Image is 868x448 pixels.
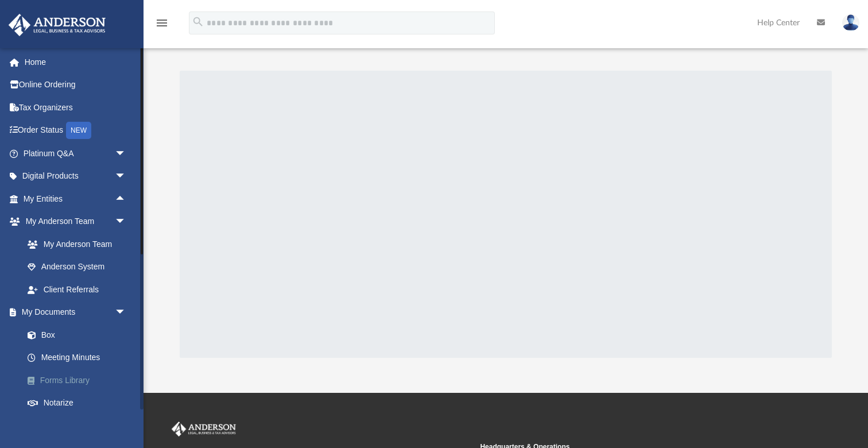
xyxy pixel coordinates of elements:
[155,22,169,30] a: menu
[8,96,144,119] a: Tax Organizers
[8,142,144,165] a: Platinum Q&Aarrow_drop_down
[16,233,132,256] a: My Anderson Team
[16,323,138,346] a: Box
[8,187,144,210] a: My Entitiesarrow_drop_up
[155,16,169,30] i: menu
[842,14,859,31] img: User Pic
[115,210,138,234] span: arrow_drop_down
[16,346,144,369] a: Meeting Minutes
[16,256,138,279] a: Anderson System
[8,210,138,233] a: My Anderson Teamarrow_drop_down
[115,142,138,165] span: arrow_drop_down
[8,119,144,142] a: Order StatusNEW
[16,369,144,392] a: Forms Library
[169,422,238,437] img: Anderson Advisors Platinum Portal
[66,122,91,139] div: NEW
[115,301,138,325] span: arrow_drop_down
[16,278,138,301] a: Client Referrals
[8,301,144,324] a: My Documentsarrow_drop_down
[192,16,204,28] i: search
[5,14,109,36] img: Anderson Advisors Platinum Portal
[8,165,144,188] a: Digital Productsarrow_drop_down
[8,51,144,74] a: Home
[16,392,144,415] a: Notarize
[115,165,138,188] span: arrow_drop_down
[8,74,144,96] a: Online Ordering
[115,187,138,211] span: arrow_drop_up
